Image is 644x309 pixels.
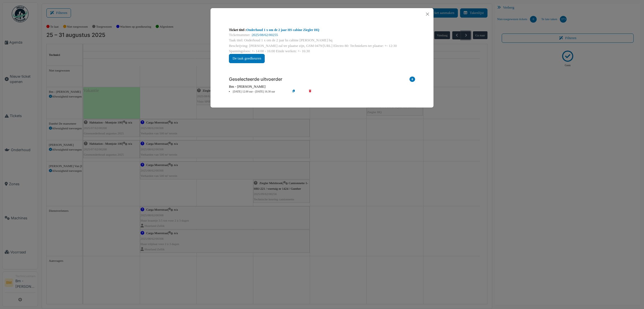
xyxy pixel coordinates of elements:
div: Taak titel: Onderhoud 1 x om de 2 jaar hs cabine [PERSON_NAME] hq [229,38,415,43]
div: Ticket titel : [229,27,415,32]
div: Ticketnummer : [229,32,415,38]
div: Beschrijving: [PERSON_NAME] zal ter plaatse zijn, GSM 0479/[URL] Electro 80: Techniekers ter plaa... [229,43,415,54]
li: [DATE] 12.00 uur - [DATE] 16.30 uur [226,90,290,94]
button: De taak goedkeuren [229,54,265,63]
a: 2025/08/62/00255 [252,33,278,37]
i: Toevoegen [409,77,415,84]
button: Close [424,10,431,18]
div: Bm - [PERSON_NAME] [229,84,415,89]
a: Onderhoud 1 x om de 2 jaar HS cabine Ziegler HQ [246,28,319,32]
h6: Geselecteerde uitvoerder [229,77,282,82]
